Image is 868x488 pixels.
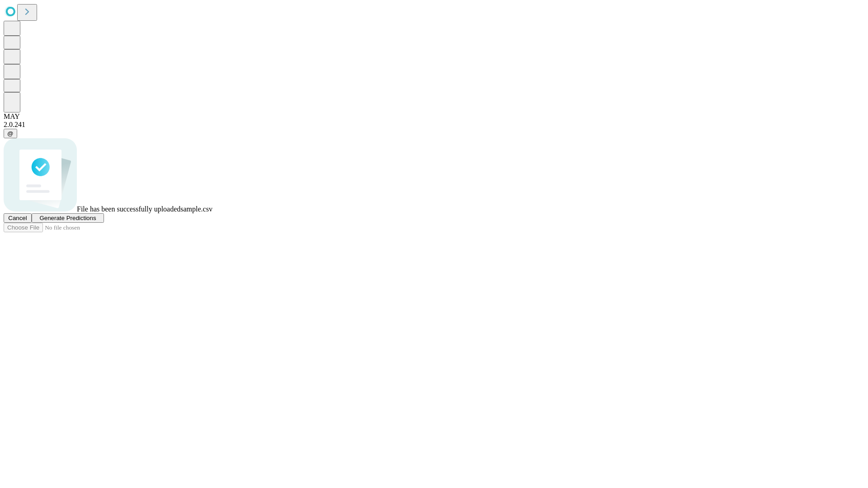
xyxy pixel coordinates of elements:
button: Cancel [4,213,32,223]
span: File has been successfully uploaded [77,205,180,213]
span: @ [7,130,14,137]
span: Generate Predictions [39,215,96,221]
button: Generate Predictions [32,213,104,223]
span: sample.csv [180,205,212,213]
div: 2.0.241 [4,121,864,129]
span: Cancel [8,215,27,221]
button: @ [4,129,17,138]
div: MAY [4,113,864,121]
